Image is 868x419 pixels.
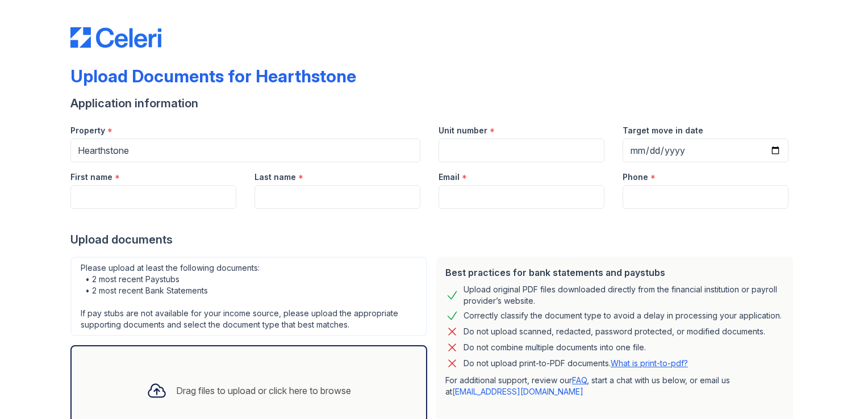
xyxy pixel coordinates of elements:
[464,325,765,338] div: Do not upload scanned, redacted, password protected, or modified documents.
[623,125,703,136] label: Target move in date
[445,266,784,279] div: Best practices for bank statements and paystubs
[464,309,782,322] div: Correctly classify the document type to avoid a delay in processing your application.
[70,95,798,111] div: Application information
[176,384,351,397] div: Drag files to upload or click here to browse
[70,171,112,183] label: First name
[464,284,784,307] div: Upload original PDF files downloaded directly from the financial institution or payroll provider’...
[70,125,105,136] label: Property
[452,387,583,396] a: [EMAIL_ADDRESS][DOMAIN_NAME]
[70,66,356,86] div: Upload Documents for Hearthstone
[254,171,296,183] label: Last name
[623,171,648,183] label: Phone
[611,358,688,368] a: What is print-to-pdf?
[70,257,427,336] div: Please upload at least the following documents: • 2 most recent Paystubs • 2 most recent Bank Sta...
[464,341,646,354] div: Do not combine multiple documents into one file.
[464,358,688,369] p: Do not upload print-to-PDF documents.
[439,125,487,136] label: Unit number
[439,171,460,183] label: Email
[445,375,784,397] p: For additional support, review our , start a chat with us below, or email us at
[70,27,161,48] img: CE_Logo_Blue-a8612792a0a2168367f1c8372b55b34899dd931a85d93a1a3d3e32e68fde9ad4.png
[70,232,798,248] div: Upload documents
[572,375,587,385] a: FAQ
